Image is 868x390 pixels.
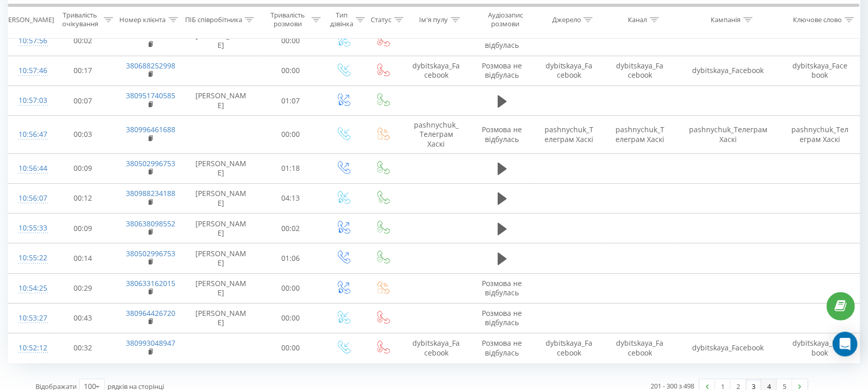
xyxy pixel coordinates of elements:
td: pashnychuk_Телеграм Хаскі [534,116,605,154]
div: Тривалість розмови [267,11,309,28]
a: 380996461688 [126,125,175,134]
td: [PERSON_NAME] [184,243,258,273]
td: dybitskaya_Facebook [676,333,781,363]
div: Ім'я пулу [420,15,448,24]
td: 00:32 [50,333,116,363]
a: 380502996753 [126,158,175,168]
div: Ключове слово [793,15,842,24]
div: 10:57:56 [19,31,40,51]
div: 10:57:03 [19,91,40,111]
div: ПІБ співробітника [185,15,242,24]
td: [PERSON_NAME] [184,303,258,333]
div: 10:55:22 [19,248,40,268]
td: dybitskaya_Facebook [534,333,605,363]
td: dybitskaya_Facebook [676,56,781,85]
td: pashnychuk_Телеграм Хаскі [676,116,781,154]
div: 10:56:44 [19,158,40,179]
td: dybitskaya_Facebook [402,333,471,363]
td: dybitskaya_Facebook [605,56,676,85]
a: 380502996753 [126,249,175,258]
td: pashnychuk_Телеграм Хаскі [605,116,676,154]
div: Тривалість очікування [59,11,101,28]
a: 380993048947 [126,338,175,348]
div: Тип дзвінка [330,11,353,28]
td: dybitskaya_Facebook [605,333,676,363]
td: 00:00 [258,56,323,85]
div: 10:55:33 [19,218,40,238]
div: Номер клієнта [120,15,166,24]
td: 00:00 [258,273,323,303]
div: Статус [371,15,392,24]
div: Джерело [552,15,581,24]
div: [PERSON_NAME] [2,15,54,24]
span: Розмова не відбулась [482,338,522,357]
td: [PERSON_NAME] [184,153,258,183]
td: 00:00 [258,303,323,333]
span: Розмова не відбулась [482,61,522,80]
div: 10:52:12 [19,338,40,358]
div: Канал [628,15,647,24]
td: pashnychuk_Телеграм Хаскі [402,116,471,154]
div: Аудіозапис розмови [480,11,531,28]
td: 00:12 [50,183,116,213]
div: 10:53:27 [19,308,40,328]
td: [PERSON_NAME] [184,183,258,213]
td: 00:07 [50,86,116,116]
td: 00:02 [50,26,116,56]
td: [PERSON_NAME] [184,214,258,243]
div: 10:57:46 [19,61,40,81]
td: 00:02 [258,214,323,243]
td: dybitskaya_Facebook [402,56,471,85]
td: 00:43 [50,303,116,333]
td: dybitskaya_Facebook [781,333,860,363]
td: [PERSON_NAME] [184,86,258,116]
td: 00:29 [50,273,116,303]
div: Open Intercom Messenger [833,332,858,357]
a: 380638098552 [126,219,175,228]
span: Розмова не відбулась [482,125,522,144]
a: 380633162015 [126,278,175,288]
div: 10:56:07 [19,188,40,208]
td: dybitskaya_Facebook [781,56,860,85]
a: 380951740585 [126,91,175,100]
td: pashnychuk_Телеграм Хаскі [781,116,860,154]
td: 00:17 [50,56,116,85]
td: 00:14 [50,243,116,273]
td: dybitskaya_Facebook [534,56,605,85]
div: 10:56:47 [19,125,40,145]
td: 00:00 [258,26,323,56]
span: Розмова не відбулась [482,31,522,50]
td: 01:18 [258,153,323,183]
div: 10:54:25 [19,278,40,298]
td: [PERSON_NAME] [184,273,258,303]
td: 00:03 [50,116,116,154]
td: 00:00 [258,333,323,363]
span: Розмова не відбулась [482,278,522,297]
td: 00:09 [50,214,116,243]
a: 380688252998 [126,61,175,70]
a: 380988234188 [126,188,175,198]
td: [PERSON_NAME] [184,26,258,56]
td: 00:09 [50,153,116,183]
td: 01:07 [258,86,323,116]
td: 01:06 [258,243,323,273]
div: Кампанія [711,15,741,24]
a: 380964426720 [126,308,175,318]
td: 00:00 [258,116,323,154]
span: Розмова не відбулась [482,308,522,327]
td: 04:13 [258,183,323,213]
